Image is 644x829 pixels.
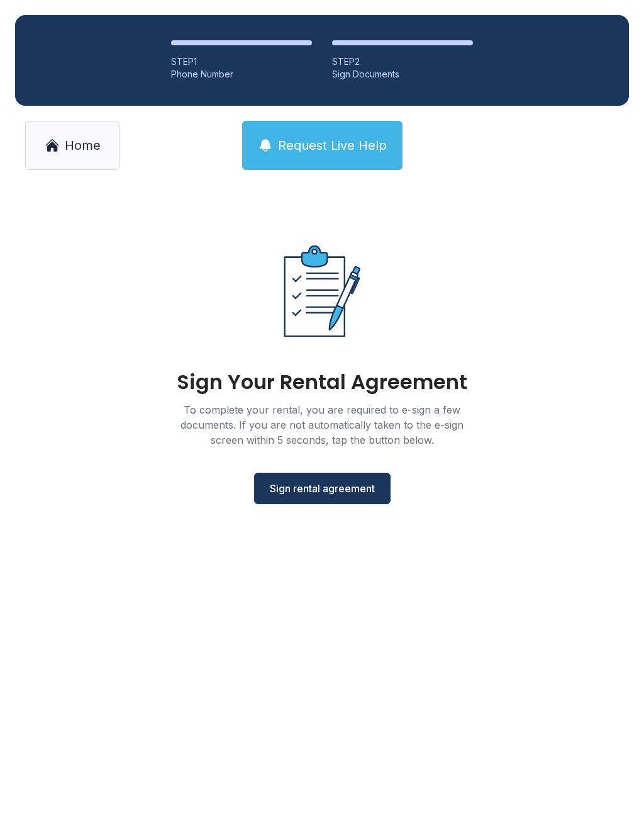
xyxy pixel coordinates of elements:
[278,137,387,154] span: Request Live Help
[332,68,473,81] div: Sign Documents
[65,137,101,154] span: Home
[171,68,312,81] div: Phone Number
[332,55,473,68] div: STEP 2
[171,55,312,68] div: STEP 1
[177,372,467,392] div: Sign Your Rental Agreement
[165,402,479,448] div: To complete your rental, you are required to e-sign a few documents. If you are not automatically...
[257,225,387,357] img: Rental agreement document illustration
[270,481,375,496] span: Sign rental agreement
